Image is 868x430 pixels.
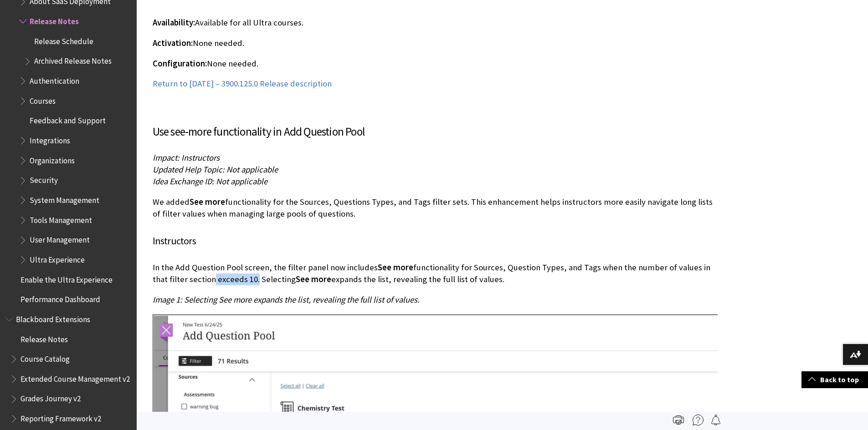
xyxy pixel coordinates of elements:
p: None needed. [153,58,718,70]
span: Feedback and Support [30,113,106,126]
img: More help [693,415,704,425]
span: Release Schedule [34,34,93,46]
span: Enable the Ultra Experience [21,272,113,284]
p: In the Add Question Pool screen, the filter panel now includes functionality for Sources, Questio... [153,262,718,285]
span: Release Notes [30,14,79,26]
span: Grades Journey v2 [21,391,81,404]
span: Release Notes [21,332,68,344]
span: Image 1: Selecting See more expands the list, revealing the full list of values. [153,294,420,305]
span: Configuration: [153,58,207,69]
p: Available for all Ultra courses. [153,17,718,29]
span: System Management [30,192,99,205]
p: We added functionality for the Sources, Questions Types, and Tags filter sets. This enhancement h... [153,196,718,220]
span: Integrations [30,133,70,145]
span: User Management [30,233,90,245]
span: Ultra Experience [30,252,85,264]
span: Course Catalog [21,351,70,364]
span: Tools Management [30,212,92,225]
img: Print [673,415,684,425]
span: Performance Dashboard [21,292,100,304]
span: Updated Help Topic: Not applicable [153,164,278,175]
h3: Use see-more functionality in Add Question Pool [153,123,718,141]
span: Availability: [153,17,195,28]
span: Reporting Framework v2 [21,411,101,423]
span: Extended Course Management v2 [21,371,130,384]
span: Idea Exchange ID: Not applicable [153,176,267,187]
img: Follow this page [710,415,721,425]
span: Authentication [30,73,79,86]
span: See more [190,197,225,207]
span: Activation: [153,38,193,48]
p: None needed. [153,37,718,49]
span: See more [296,274,331,284]
span: Security [30,173,58,185]
span: Impact: Instructors [153,152,220,163]
a: Return to [DATE] – 3900.125.0 Release description [153,78,332,89]
span: Archived Release Notes [34,54,112,66]
h4: Instructors [153,233,718,248]
a: Back to top [801,371,868,388]
span: Blackboard Extensions [16,312,90,324]
span: Organizations [30,153,75,165]
span: See more [378,262,413,273]
span: Courses [30,93,56,106]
